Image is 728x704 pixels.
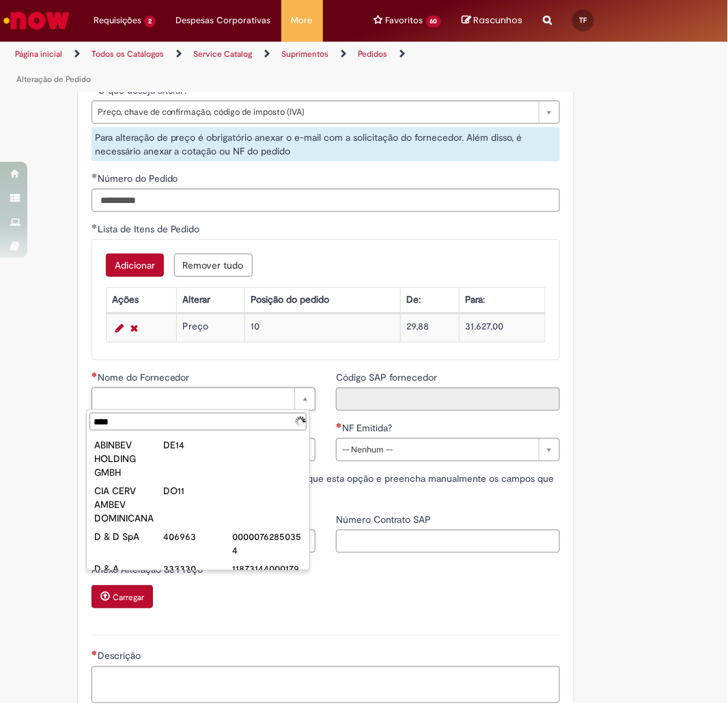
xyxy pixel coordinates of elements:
[94,484,163,525] div: CIA CERV AMBEV DOMINICANA
[163,438,232,452] div: DE14
[232,530,301,557] div: 00000762850354
[94,438,163,479] div: ABINBEV HOLDING GMBH
[163,530,232,543] div: 406963
[232,562,301,576] div: 11873144000179
[87,433,309,570] ul: Nome do Fornecedor
[94,530,163,543] div: D & D SpA
[163,562,232,576] div: 333330
[94,562,163,630] div: D & A EMPREENDIMENTOS GASTRONOMICOS
[163,484,232,498] div: DO11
